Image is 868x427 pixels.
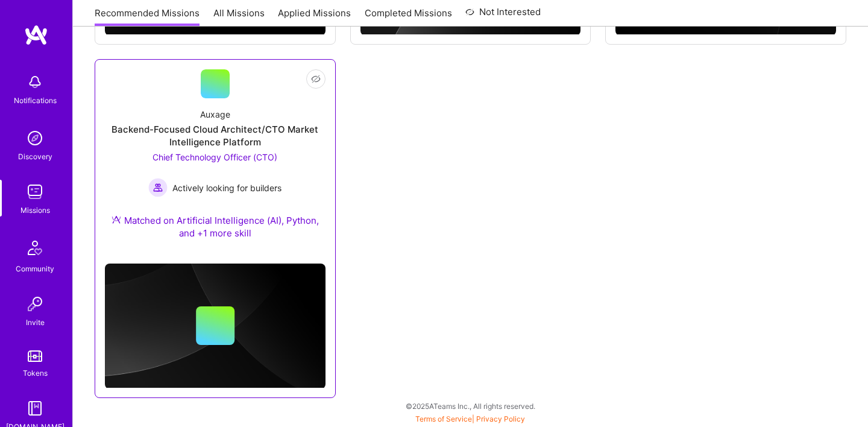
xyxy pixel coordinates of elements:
img: Ateam Purple Icon [112,215,121,224]
img: teamwork [23,180,47,204]
a: AuxageBackend-Focused Cloud Architect/CTO Market Intelligence PlatformChief Technology Officer (C... [105,69,325,254]
div: Notifications [14,94,57,107]
a: Not Interested [465,5,541,27]
span: | [415,414,525,423]
span: Actively looking for builders [172,182,281,194]
img: bell [23,70,47,94]
img: logo [24,24,48,46]
div: Matched on Artificial Intelligence (AI), Python, and +1 more skill [105,214,325,239]
div: © 2025 ATeams Inc., All rights reserved. [72,391,868,421]
div: Tokens [23,367,48,379]
a: Completed Missions [365,7,452,27]
img: guide book [23,396,47,420]
img: Actively looking for builders [148,178,168,197]
div: Backend-Focused Cloud Architect/CTO Market Intelligence Platform [105,123,325,148]
img: discovery [23,126,47,150]
div: Missions [20,204,50,217]
img: tokens [28,350,42,362]
img: Community [20,233,49,262]
div: Discovery [18,150,52,163]
a: Recommended Missions [95,7,200,27]
div: Community [16,262,54,275]
a: Terms of Service [415,414,472,423]
img: cover [105,264,325,388]
i: icon EyeClosed [311,74,321,84]
a: Privacy Policy [476,414,525,423]
div: Invite [26,316,45,329]
span: Chief Technology Officer (CTO) [153,152,277,162]
a: All Missions [213,7,265,27]
div: Auxage [200,108,230,121]
a: Applied Missions [278,7,351,27]
img: Invite [23,292,47,316]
